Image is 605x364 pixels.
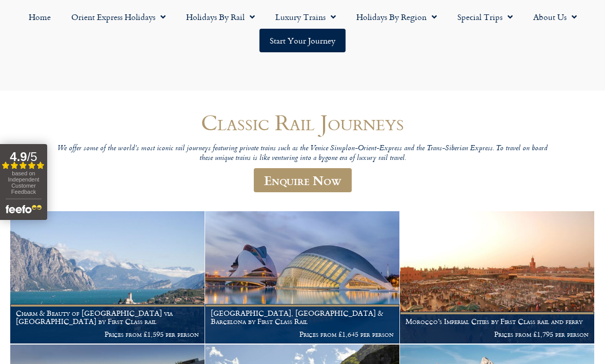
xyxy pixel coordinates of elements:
[16,330,199,338] p: Prices from £1,595 per person
[259,29,346,52] a: Start your Journey
[447,5,523,29] a: Special Trips
[205,211,400,344] a: [GEOGRAPHIC_DATA], [GEOGRAPHIC_DATA] & Barcelona by First Class Rail Prices from £1,645 per person
[265,5,346,29] a: Luxury Trains
[406,330,589,338] p: Prices from £1,795 per person
[56,110,549,134] h1: Classic Rail Journeys
[254,168,352,192] a: Enquire Now
[5,5,600,52] nav: Menu
[523,5,587,29] a: About Us
[56,144,549,163] p: We offer some of the world’s most iconic rail journeys featuring private trains such as the Venic...
[16,309,199,326] h1: Charm & Beauty of [GEOGRAPHIC_DATA] via [GEOGRAPHIC_DATA] by First Class rail
[176,5,265,29] a: Holidays by Rail
[406,317,589,326] h1: Morocco’s Imperial Cities by First Class rail and ferry
[346,5,447,29] a: Holidays by Region
[18,5,61,29] a: Home
[400,211,595,344] a: Morocco’s Imperial Cities by First Class rail and ferry Prices from £1,795 per person
[10,211,205,344] a: Charm & Beauty of [GEOGRAPHIC_DATA] via [GEOGRAPHIC_DATA] by First Class rail Prices from £1,595 ...
[211,330,394,338] p: Prices from £1,645 per person
[211,309,394,326] h1: [GEOGRAPHIC_DATA], [GEOGRAPHIC_DATA] & Barcelona by First Class Rail
[61,5,176,29] a: Orient Express Holidays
